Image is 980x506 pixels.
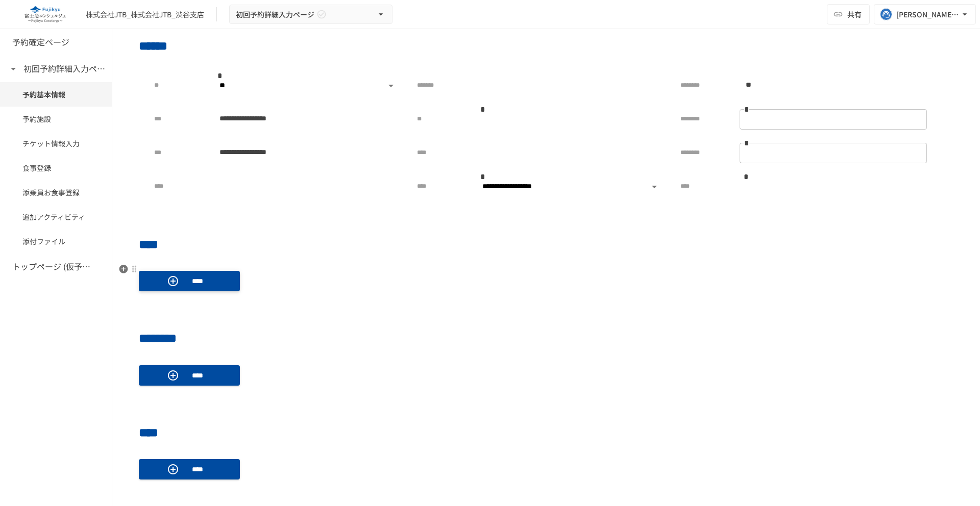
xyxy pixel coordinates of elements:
h6: トップページ (仮予約一覧) [12,260,94,273]
button: [PERSON_NAME][EMAIL_ADDRESS][PERSON_NAME][DOMAIN_NAME] [874,4,976,24]
span: 追加アクティビティ [22,211,89,222]
img: eQeGXtYPV2fEKIA3pizDiVdzO5gJTl2ahLbsPaD2E4R [12,6,78,22]
h6: 初回予約詳細入力ページ [23,62,105,75]
span: チケット情報入力 [22,138,89,149]
span: 予約施設 [22,113,89,124]
span: 添付ファイル [22,236,89,247]
span: 予約基本情報 [22,89,89,100]
span: 共有 [847,9,862,20]
button: 共有 [827,4,870,24]
h6: 予約確定ページ [12,36,69,49]
span: 初回予約詳細入力ページ [236,8,314,21]
span: 食事登録 [22,162,89,173]
div: 株式会社JTB_株式会社JTB_渋谷支店 [86,9,204,20]
div: [PERSON_NAME][EMAIL_ADDRESS][PERSON_NAME][DOMAIN_NAME] [896,8,960,21]
button: 初回予約詳細入力ページ [229,5,393,24]
span: 添乗員お食事登録 [22,187,89,198]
